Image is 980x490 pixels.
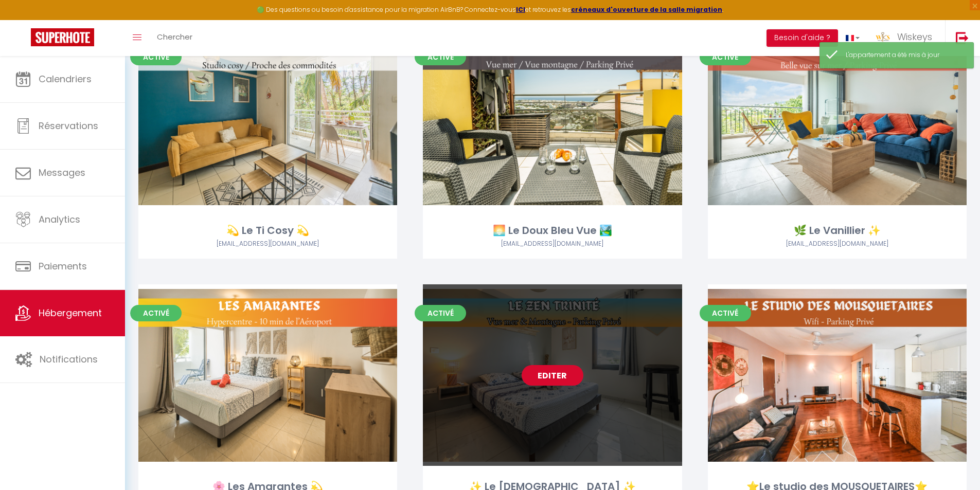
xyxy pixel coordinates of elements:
[157,31,192,42] span: Chercher
[867,20,945,56] a: ... Wiskeys
[571,5,722,14] a: créneaux d'ouverture de la salle migration
[39,306,102,319] span: Hébergement
[39,166,85,179] span: Messages
[138,223,397,239] div: 💫 Le Ti Cosy 💫
[522,365,583,386] a: Editer
[130,49,182,65] span: Activé
[700,305,751,321] span: Activé
[130,305,182,321] span: Activé
[149,20,200,56] a: Chercher
[39,72,92,85] span: Calendriers
[875,29,890,45] img: ...
[423,239,682,249] div: Airbnb
[415,305,466,321] span: Activé
[767,29,838,47] button: Besoin d'aide ?
[700,49,751,65] span: Activé
[708,239,967,249] div: Airbnb
[39,213,80,226] span: Analytics
[897,30,932,43] span: Wiskeys
[39,119,98,132] span: Réservations
[31,28,94,46] img: Super Booking
[423,223,682,239] div: 🌅 Le Doux Bleu Vue 🏞️
[415,49,466,65] span: Activé
[708,223,967,239] div: 🌿 Le Vanillier ✨
[40,353,98,366] span: Notifications
[8,4,39,35] button: Ouvrir le widget de chat LiveChat
[39,260,87,273] span: Paiements
[138,239,397,249] div: Airbnb
[956,31,969,44] img: logout
[846,50,963,60] div: L'appartement a été mis à jour
[516,5,525,14] a: ICI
